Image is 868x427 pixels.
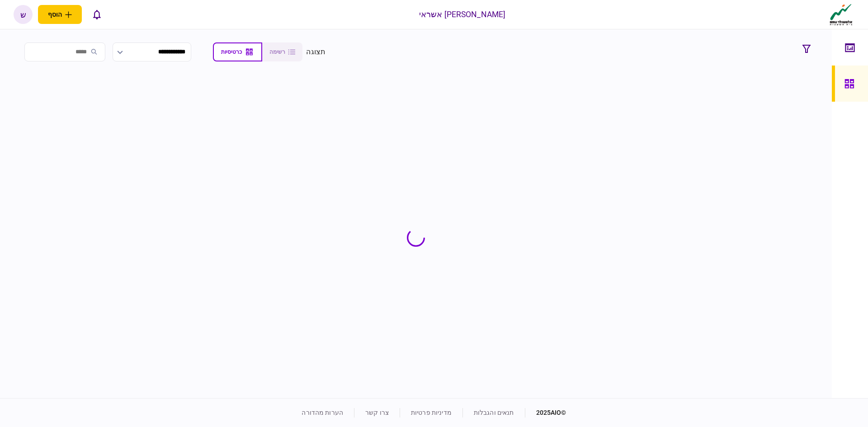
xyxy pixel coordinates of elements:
a: תנאים והגבלות [474,409,514,416]
button: פתח רשימת התראות [87,5,106,24]
a: הערות מהדורה [302,409,343,416]
button: ש [14,5,33,24]
a: מדיניות פרטיות [411,409,452,416]
button: פתח תפריט להוספת לקוח [38,5,82,24]
span: כרטיסיות [221,49,242,55]
button: כרטיסיות [213,42,262,61]
div: תצוגה [306,47,325,57]
div: © 2025 AIO [525,408,566,418]
a: צרו קשר [365,409,389,416]
span: רשימה [269,49,285,55]
img: client company logo [828,3,854,26]
div: [PERSON_NAME] אשראי [419,9,506,20]
button: רשימה [262,42,302,61]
